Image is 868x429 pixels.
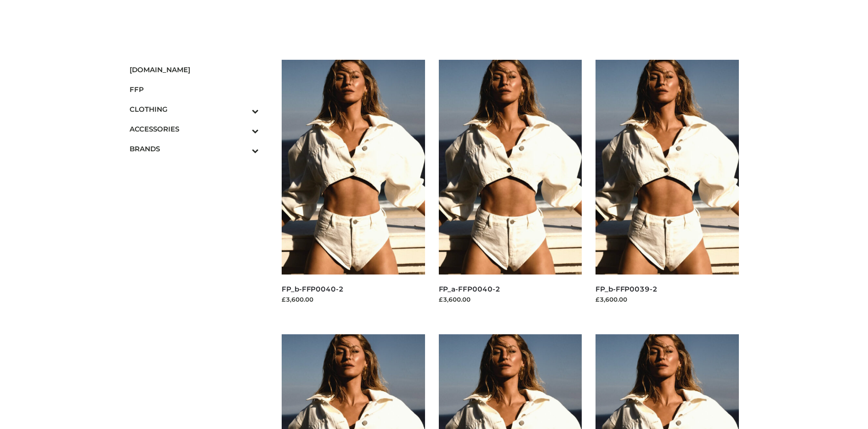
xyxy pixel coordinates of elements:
[130,64,259,75] span: [DOMAIN_NAME]
[130,80,259,99] a: FFP
[282,295,425,304] div: £3,600.00
[227,139,259,159] button: Toggle Submenu
[439,295,582,304] div: £3,600.00
[596,285,658,293] a: FP_b-FFP0039-2
[596,295,739,304] div: £3,600.00
[130,99,259,119] a: CLOTHINGToggle Submenu
[130,119,259,139] a: ACCESSORIESToggle Submenu
[130,143,259,154] span: BRANDS
[130,124,259,134] span: ACCESSORIES
[227,99,259,119] button: Toggle Submenu
[282,285,344,293] a: FP_b-FFP0040-2
[130,104,259,114] span: CLOTHING
[227,119,259,139] button: Toggle Submenu
[130,84,259,95] span: FFP
[130,139,259,159] a: BRANDSToggle Submenu
[439,285,500,293] a: FP_a-FFP0040-2
[130,60,259,80] a: [DOMAIN_NAME]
